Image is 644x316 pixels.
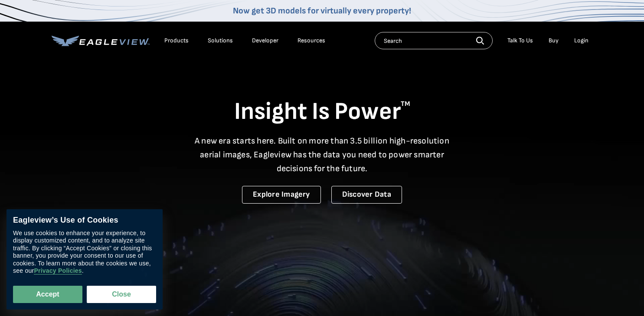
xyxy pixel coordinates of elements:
[297,37,325,45] div: Resources
[233,6,411,16] a: Now get 3D models for virtually every property!
[164,37,189,45] div: Products
[375,32,493,49] input: Search
[190,134,455,176] p: A new era starts here. Built on more than 3.5 billion high-resolution aerial images, Eagleview ha...
[401,100,410,108] sup: TM
[507,37,533,45] div: Talk To Us
[549,37,559,45] a: Buy
[13,216,156,225] div: Eagleview’s Use of Cookies
[331,186,402,204] a: Discover Data
[34,268,82,275] a: Privacy Policies
[574,37,588,45] div: Login
[242,186,321,204] a: Explore Imagery
[52,97,593,127] h1: Insight Is Power
[13,286,82,303] button: Accept
[13,230,156,275] div: We use cookies to enhance your experience, to display customized content, and to analyze site tra...
[87,286,156,303] button: Close
[208,37,233,45] div: Solutions
[252,37,278,45] a: Developer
